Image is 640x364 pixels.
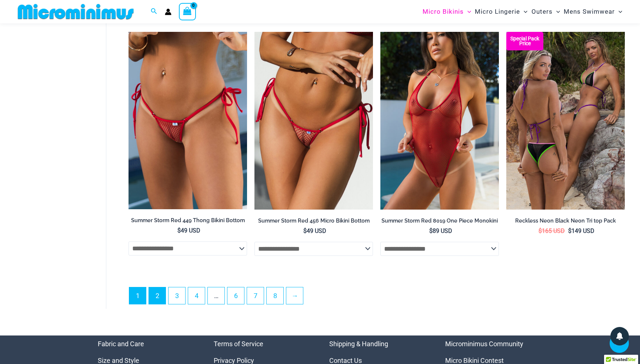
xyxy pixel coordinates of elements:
[129,32,247,209] img: Summer Storm Red 449 Thong 01
[423,2,464,21] span: Micro Bikinis
[615,2,622,21] span: Menu Toggle
[531,2,553,21] span: Outers
[506,36,543,46] b: Special Pack Price
[464,2,471,21] span: Menu Toggle
[303,227,307,234] span: $
[506,217,625,227] a: Reckless Neon Black Neon Tri top Pack
[429,227,452,234] bdi: 89 USD
[177,227,181,234] span: $
[247,287,264,304] a: Page 7
[445,340,523,348] a: Microminimus Community
[520,2,527,21] span: Menu Toggle
[380,217,499,227] a: Summer Storm Red 8019 One Piece Monokini
[329,340,388,348] a: Shipping & Handling
[129,287,146,304] span: Page 1
[539,227,565,234] bdi: 165 USD
[506,32,625,210] img: Tri Top Pack
[475,2,520,21] span: Micro Lingerie
[506,217,625,224] h2: Reckless Neon Black Neon Tri top Pack
[303,227,326,234] bdi: 49 USD
[169,287,185,304] a: Page 3
[254,217,373,227] a: Summer Storm Red 456 Micro Bikini Bottom
[98,340,144,348] a: Fabric and Care
[149,287,166,304] a: Page 2
[214,340,263,348] a: Terms of Service
[564,2,615,21] span: Mens Swimwear
[129,32,247,209] a: Summer Storm Red 449 Thong 01Summer Storm Red 449 Thong 03Summer Storm Red 449 Thong 03
[568,227,571,234] span: $
[473,2,529,21] a: Micro LingerieMenu ToggleMenu Toggle
[380,32,499,210] img: Summer Storm Red 8019 One Piece 04
[429,227,433,234] span: $
[254,32,373,210] a: Summer Storm Red 456 Micro 02Summer Storm Red 456 Micro 03Summer Storm Red 456 Micro 03
[129,217,247,227] a: Summer Storm Red 449 Thong Bikini Bottom
[179,3,196,20] a: View Shopping Cart, empty
[421,2,473,21] a: Micro BikinisMenu ToggleMenu Toggle
[151,7,157,16] a: Search icon link
[177,227,200,234] bdi: 49 USD
[380,217,499,224] h2: Summer Storm Red 8019 One Piece Monokini
[254,32,373,210] img: Summer Storm Red 456 Micro 02
[539,227,542,234] span: $
[254,217,373,224] h2: Summer Storm Red 456 Micro Bikini Bottom
[227,287,244,304] a: Page 6
[380,32,499,210] a: Summer Storm Red 8019 One Piece 04Summer Storm Red 8019 One Piece 03Summer Storm Red 8019 One Pie...
[553,2,560,21] span: Menu Toggle
[188,287,205,304] a: Page 4
[15,3,137,20] img: MM SHOP LOGO FLAT
[562,2,624,21] a: Mens SwimwearMenu ToggleMenu Toggle
[530,2,562,21] a: OutersMenu ToggleMenu Toggle
[267,287,283,304] a: Page 8
[165,9,171,15] a: Account icon link
[568,227,594,234] bdi: 149 USD
[129,217,247,224] h2: Summer Storm Red 449 Thong Bikini Bottom
[420,1,625,22] nav: Site Navigation
[129,287,625,308] nav: Product Pagination
[506,32,625,210] a: Tri Top Pack Bottoms BBottoms B
[208,287,224,304] span: …
[286,287,303,304] a: →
